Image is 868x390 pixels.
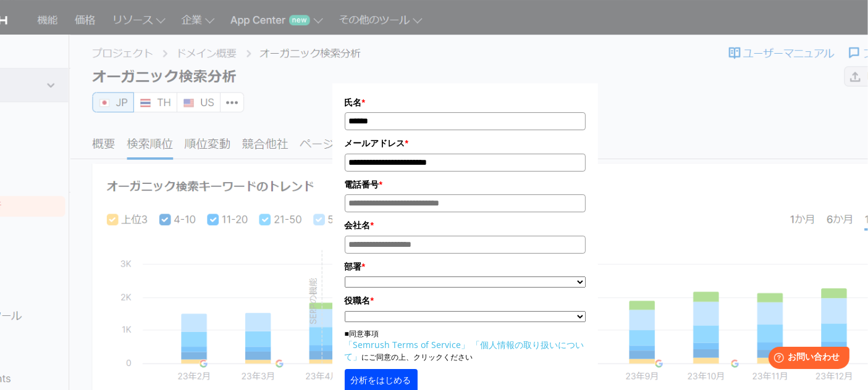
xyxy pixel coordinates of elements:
[345,339,470,351] a: 「Semrush Terms of Service」
[345,260,586,273] label: 部署
[345,96,586,109] label: 氏名
[345,178,586,191] label: 電話番号
[758,342,854,376] iframe: Help widget launcher
[345,339,584,362] a: 「個人情報の取り扱いについて」
[345,136,586,150] label: メールアドレス
[345,294,586,307] label: 役職名
[345,328,586,363] p: ■同意事項 にご同意の上、クリックください
[345,218,586,232] label: 会社名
